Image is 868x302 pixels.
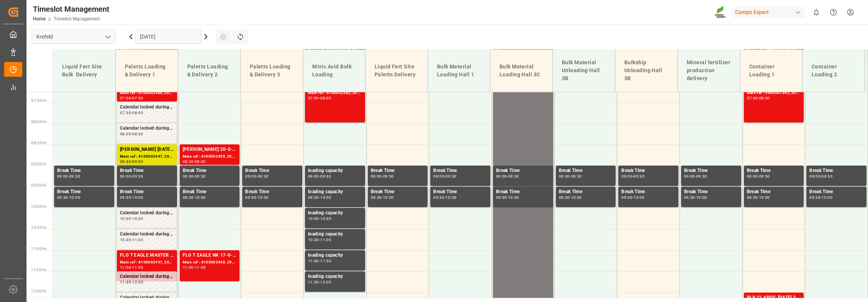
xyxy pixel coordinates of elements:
div: 10:00 [258,196,269,199]
div: Calendar locked during this period. [120,294,174,302]
div: 09:30 [308,196,319,199]
span: 07:30 Hr [31,99,47,103]
div: 09:00 [308,175,319,178]
div: - [632,175,633,178]
div: 10:00 [508,196,519,199]
div: Main ref : 6100002480, 2000002079 [120,90,174,96]
div: 11:00 [183,266,194,269]
div: - [68,196,69,199]
div: loading capacity [308,188,362,196]
div: 11:45 [132,266,143,269]
div: Calendar locked during this period. [120,231,174,238]
div: 10:00 [69,196,80,199]
button: show 0 new notifications [808,4,825,21]
div: Break Time [621,188,675,196]
div: 10:00 [633,196,644,199]
div: Calendar locked during this period. [120,273,174,280]
div: 10:00 [308,217,319,220]
div: - [319,196,320,199]
div: 08:30 [120,160,131,163]
div: - [131,132,132,136]
div: Paletts Loading & Delivery 2 [184,60,234,82]
div: - [319,238,320,242]
div: 09:30 [445,175,456,178]
div: Break Time [371,167,425,175]
div: 09:30 [508,175,519,178]
div: - [820,196,821,199]
div: 09:30 [571,175,582,178]
div: Container Loading 2 [809,60,859,82]
button: open menu [102,31,113,43]
div: 09:00 [559,175,570,178]
div: 10:30 [120,238,131,242]
div: - [569,175,571,178]
div: - [131,96,132,100]
div: 09:00 [684,175,695,178]
div: 09:30 [759,175,770,178]
input: DD.MM.YYYY [135,29,201,44]
div: - [131,217,132,220]
div: - [131,280,132,284]
div: - [695,196,696,199]
div: 10:00 [821,196,832,199]
div: 07:00 [747,96,758,100]
div: 09:00 [57,175,68,178]
div: 10:00 [195,196,206,199]
div: 09:30 [696,175,707,178]
div: - [131,238,132,242]
div: 08:30 [183,160,194,163]
div: Break Time [371,188,425,196]
div: Liquid Fert Site Bulk Delivery [59,60,109,82]
div: - [820,175,821,178]
span: 09:30 Hr [31,183,47,187]
div: - [758,196,759,199]
div: - [632,196,633,199]
div: Bulk Material Loading Hall 1 [434,60,484,82]
div: - [194,175,195,178]
div: Break Time [809,167,863,175]
div: 09:30 [371,196,382,199]
div: Bulkship Unloading Hall 3B [621,56,671,85]
div: 09:30 [132,175,143,178]
span: 10:30 Hr [31,226,47,230]
div: Container Loading 1 [746,60,796,82]
div: FLO T EAGLE NK 17-0-16 25kg (x40) INTKGA 0-0-28 25kg (x40) INTFTL S NK 8-0-24 25kg (x40) INTENF H... [183,252,237,259]
div: 09:30 [821,175,832,178]
div: 09:30 [183,196,194,199]
span: 12:00 Hr [31,289,47,293]
div: Main ref : 4500001342, 2000001103 [747,90,801,96]
div: 09:30 [57,196,68,199]
div: - [131,196,132,199]
div: loading capacity [308,273,362,280]
div: 09:30 [633,175,644,178]
div: Liquid Fert Site Paletts Delivery [372,60,422,82]
div: 10:30 [308,238,319,242]
div: Break Time [433,167,487,175]
div: 10:00 [120,217,131,220]
div: - [758,175,759,178]
div: 11:00 [132,238,143,242]
div: 07:00 [308,96,319,100]
div: - [256,175,257,178]
div: - [68,175,69,178]
div: - [194,196,195,199]
div: 10:00 [132,196,143,199]
div: 07:30 [132,96,143,100]
div: loading capacity [308,209,362,217]
div: 09:30 [320,175,331,178]
div: Main ref : 6100002455, 2000001799 [183,153,237,160]
div: Break Time [747,167,801,175]
div: - [507,175,508,178]
div: - [381,175,383,178]
div: 08:00 [759,96,770,100]
div: 09:30 [258,175,269,178]
div: Break Time [433,188,487,196]
div: Calendar locked during this period. [120,209,174,217]
div: 11:30 [120,280,131,284]
div: 11:30 [320,259,331,263]
div: Break Time [684,167,738,175]
div: - [569,196,571,199]
div: 09:00 [621,175,632,178]
div: 09:00 [195,160,206,163]
span: 09:00 Hr [31,162,47,166]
